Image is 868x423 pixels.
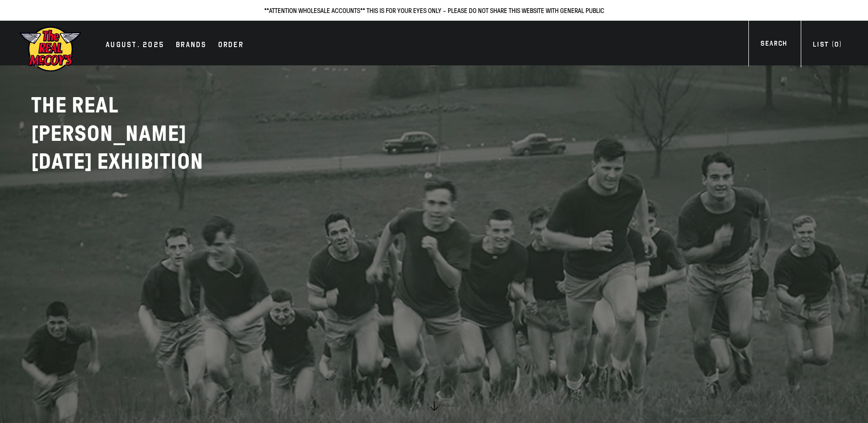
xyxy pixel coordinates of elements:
[176,39,207,52] div: Brands
[31,148,271,176] p: [DATE] EXHIBITION
[748,38,799,51] a: Search
[213,39,248,52] a: Order
[801,39,854,52] a: List (0)
[834,40,839,49] span: 0
[19,25,82,73] img: mccoys-exhibition
[10,5,858,16] p: **ATTENTION WHOLESALE ACCOUNTS** THIS IS FOR YOUR EYES ONLY - PLEASE DO NOT SHARE THIS WEBSITE WI...
[813,39,842,52] div: List ( )
[760,38,787,51] div: Search
[31,91,271,176] h2: THE REAL [PERSON_NAME]
[101,39,169,52] a: AUGUST. 2025
[106,39,164,52] div: AUGUST. 2025
[218,39,244,52] div: Order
